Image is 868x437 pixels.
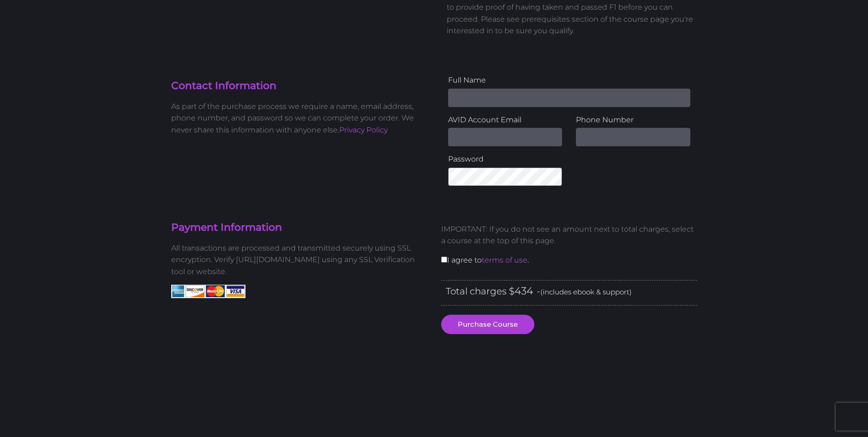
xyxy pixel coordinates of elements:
[441,315,534,334] button: Purchase Course
[482,256,527,264] a: terms of use
[171,79,427,93] h4: Contact Information
[448,114,563,126] label: AVID Account Email
[576,114,690,126] label: Phone Number
[441,223,697,247] p: IMPORTANT: If you do not see an amount next to total charges, select a course at the top of this ...
[448,153,563,165] label: Password
[434,216,704,280] div: I agree to .
[540,287,632,296] span: (includes ebook & support)
[171,285,245,298] img: American Express, Discover, MasterCard, Visa
[448,74,690,86] label: Full Name
[171,221,427,235] h4: Payment Information
[171,242,427,278] p: All transactions are processed and transmitted securely using SSL encryption. Verify [URL][DOMAIN...
[441,280,697,305] div: Total charges $ -
[171,101,427,136] p: As part of the purchase process we require a name, email address, phone number, and password so w...
[339,126,388,134] a: Privacy Policy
